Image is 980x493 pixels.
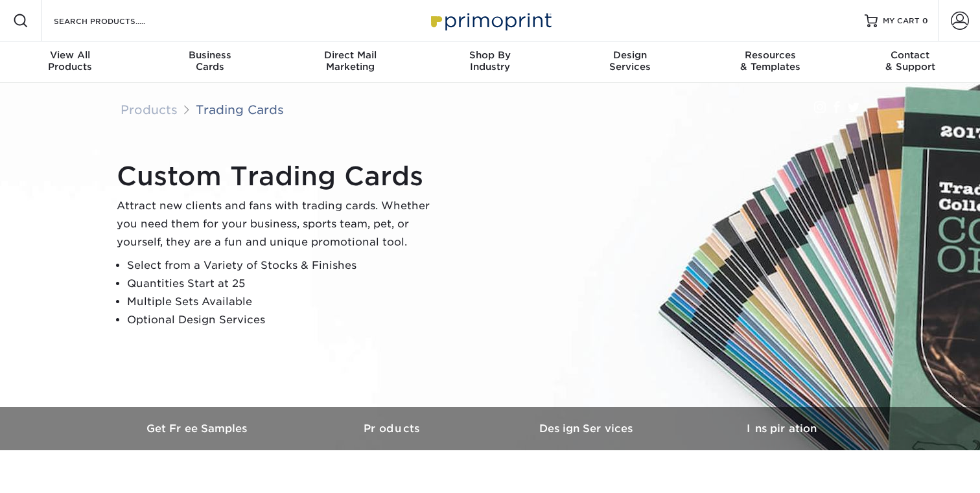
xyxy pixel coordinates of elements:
[700,49,840,73] div: & Templates
[101,422,296,435] h3: Get Free Samples
[280,41,420,83] a: Direct MailMarketing
[127,293,441,311] li: Multiple Sets Available
[280,49,420,73] div: Marketing
[127,257,441,275] li: Select from a Variety of Stocks & Finishes
[840,49,980,73] div: & Support
[684,407,879,450] a: Inspiration
[560,49,700,61] span: Design
[127,311,441,329] li: Optional Design Services
[127,275,441,293] li: Quantities Start at 25
[425,6,555,34] img: Primoprint
[420,49,560,73] div: Industry
[700,49,840,61] span: Resources
[684,422,879,435] h3: Inspiration
[296,422,490,435] h3: Products
[101,407,296,450] a: Get Free Samples
[840,41,980,83] a: Contact& Support
[420,49,560,61] span: Shop By
[121,102,178,117] a: Products
[117,197,441,251] p: Attract new clients and fans with trading cards. Whether you need them for your business, sports ...
[296,407,490,450] a: Products
[490,422,684,435] h3: Design Services
[140,41,280,83] a: BusinessCards
[700,41,840,83] a: Resources& Templates
[490,407,684,450] a: Design Services
[117,161,441,192] h1: Custom Trading Cards
[560,41,700,83] a: DesignServices
[140,49,280,61] span: Business
[840,49,980,61] span: Contact
[883,16,920,27] span: MY CART
[922,16,928,25] span: 0
[140,49,280,73] div: Cards
[52,13,179,29] input: SEARCH PRODUCTS.....
[560,49,700,73] div: Services
[280,49,420,61] span: Direct Mail
[420,41,560,83] a: Shop ByIndustry
[196,102,284,117] a: Trading Cards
